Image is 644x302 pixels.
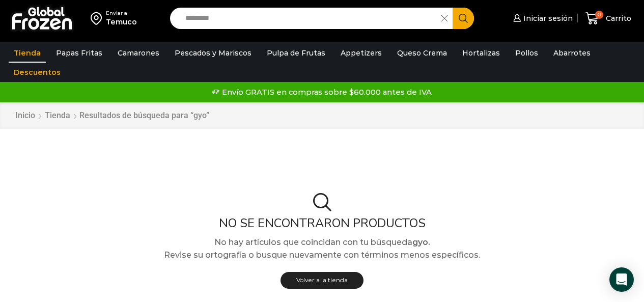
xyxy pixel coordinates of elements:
[412,237,430,247] strong: gyo.
[170,43,257,63] a: Pescados y Mariscos
[106,10,137,17] div: Enviar a
[603,13,631,23] span: Carrito
[548,43,596,63] a: Abarrotes
[335,43,387,63] a: Appetizers
[583,7,634,31] a: 0 Carrito
[9,63,66,82] a: Descuentos
[511,8,573,29] a: Iniciar sesión
[510,43,543,63] a: Pollos
[9,43,46,63] a: Tienda
[392,43,452,63] a: Queso Crema
[51,43,107,63] a: Papas Fritas
[113,43,164,63] a: Camarones
[262,43,330,63] a: Pulpa de Frutas
[457,43,505,63] a: Hortalizas
[91,10,106,27] img: address-field-icon.svg
[44,110,71,122] a: Tienda
[15,110,209,122] nav: Breadcrumb
[79,111,209,120] h1: Resultados de búsqueda para “gyo”
[281,272,363,289] a: Volver a la tienda
[106,17,137,27] div: Temuco
[521,13,573,23] span: Iniciar sesión
[15,110,36,122] a: Inicio
[453,8,474,29] button: Search button
[595,11,603,19] span: 0
[296,276,348,284] span: Volver a la tienda
[609,267,634,292] div: Open Intercom Messenger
